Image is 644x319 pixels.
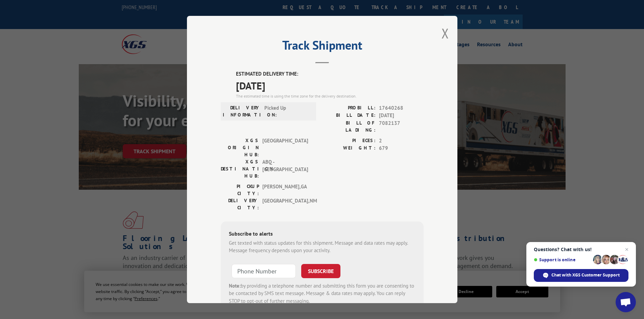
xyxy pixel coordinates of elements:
[262,137,308,158] span: [GEOGRAPHIC_DATA]
[229,230,415,239] div: Subscribe to alerts
[379,137,424,145] span: 2
[379,119,424,134] span: 7082137
[229,282,415,305] div: by providing a telephone number and submitting this form you are consenting to be contacted by SM...
[616,292,636,312] div: Open chat
[221,137,259,158] label: XGS ORIGIN HUB:
[229,283,241,289] strong: Note:
[262,158,308,180] span: ABQ - [GEOGRAPHIC_DATA]
[322,144,376,152] label: WEIGHT:
[379,144,424,152] span: 679
[301,264,340,278] button: SUBSCRIBE
[236,78,424,93] span: [DATE]
[551,272,620,278] span: Chat with XGS Customer Support
[236,93,424,99] div: The estimated time is using the time zone for the delivery destination.
[322,137,376,145] label: PIECES:
[221,158,259,180] label: XGS DESTINATION HUB:
[221,41,424,53] h2: Track Shipment
[379,112,424,119] span: [DATE]
[379,104,424,112] span: 17640268
[236,70,424,78] label: ESTIMATED DELIVERY TIME:
[223,104,261,118] label: DELIVERY INFORMATION:
[322,104,376,112] label: PROBILL:
[221,183,259,197] label: PICKUP CITY:
[534,257,591,262] span: Support is online
[262,197,308,211] span: [GEOGRAPHIC_DATA] , NM
[229,239,415,255] div: Get texted with status updates for this shipment. Message and data rates may apply. Message frequ...
[221,197,259,211] label: DELIVERY CITY:
[262,183,308,197] span: [PERSON_NAME] , GA
[264,104,310,118] span: Picked Up
[442,24,449,42] button: Close modal
[322,119,376,134] label: BILL OF LADING:
[322,112,376,119] label: BILL DATE:
[623,245,631,254] span: Close chat
[534,269,628,282] div: Chat with XGS Customer Support
[232,264,296,278] input: Phone Number
[534,247,628,252] span: Questions? Chat with us!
